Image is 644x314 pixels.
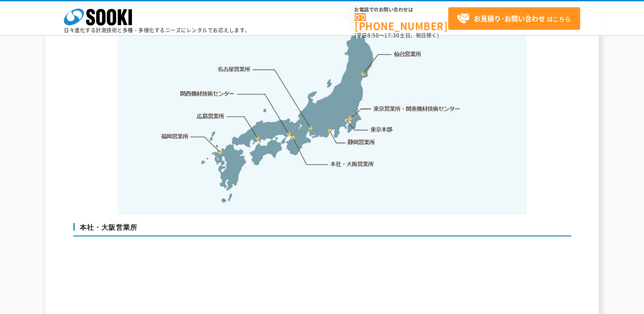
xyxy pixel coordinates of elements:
[374,104,461,113] a: 東京営業所・関東機材技術センター
[457,12,571,25] span: はこちら
[355,13,448,31] a: [PHONE_NUMBER]
[180,89,235,98] a: 関西機材技術センター
[384,31,400,39] span: 17:30
[64,28,250,33] p: 日々進化する計測技術と多種・多様化するニーズにレンタルでお応えします。
[448,7,580,30] a: お見積り･お問い合わせはこちら
[367,31,379,39] span: 8:50
[394,50,421,58] a: 仙台営業所
[371,126,393,134] a: 東京本部
[73,223,571,237] h3: 本社・大阪営業所
[474,13,545,23] strong: お見積り･お問い合わせ
[161,132,189,140] a: 福岡営業所
[329,160,374,168] a: 本社・大阪営業所
[197,111,225,120] a: 広島営業所
[355,7,448,12] span: お電話でのお問い合わせは
[347,138,375,146] a: 静岡営業所
[355,31,439,39] span: (平日 ～ 土日、祝日除く)
[218,65,251,74] a: 名古屋営業所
